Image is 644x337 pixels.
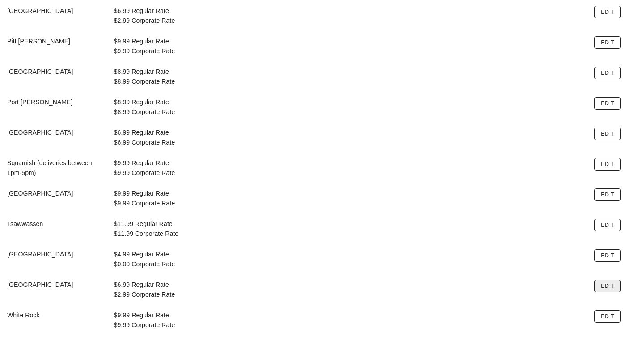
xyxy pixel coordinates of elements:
div: Pitt [PERSON_NAME] [2,31,109,61]
div: [GEOGRAPHIC_DATA] [2,244,109,274]
button: Edit [594,97,621,110]
div: $11.99 Regular Rate $11.99 Corporate Rate [109,213,589,244]
div: [GEOGRAPHIC_DATA] [2,183,109,213]
span: Edit [600,100,615,107]
div: $6.99 Regular Rate $2.99 Corporate Rate [109,0,589,31]
button: Edit [594,158,621,171]
div: $4.99 Regular Rate $0.00 Corporate Rate [109,244,589,274]
button: Edit [594,67,621,79]
div: $8.99 Regular Rate $8.99 Corporate Rate [109,61,589,92]
div: Tsawwassen [2,213,109,244]
button: Edit [594,310,621,323]
span: Edit [600,283,615,289]
span: Edit [600,9,615,15]
span: Edit [600,222,615,228]
div: Squamish (deliveries between 1pm-5pm) [2,153,109,183]
button: Edit [594,6,621,18]
button: Edit [594,36,621,49]
span: Edit [600,39,615,46]
button: Edit [594,128,621,140]
div: $9.99 Regular Rate $9.99 Corporate Rate [109,31,589,61]
span: Edit [600,70,615,76]
div: [GEOGRAPHIC_DATA] [2,122,109,153]
span: Edit [600,313,615,320]
span: Edit [600,252,615,259]
button: Edit [594,188,621,201]
div: [GEOGRAPHIC_DATA] [2,0,109,31]
span: Edit [600,161,615,167]
span: Edit [600,192,615,198]
div: $6.99 Regular Rate $2.99 Corporate Rate [109,274,589,305]
div: [GEOGRAPHIC_DATA] [2,274,109,305]
div: $9.99 Regular Rate $9.99 Corporate Rate [109,305,589,335]
div: [GEOGRAPHIC_DATA] [2,61,109,92]
div: White Rock [2,305,109,335]
button: Edit [594,219,621,231]
div: Port [PERSON_NAME] [2,92,109,122]
div: $8.99 Regular Rate $8.99 Corporate Rate [109,92,589,122]
div: $9.99 Regular Rate $9.99 Corporate Rate [109,183,589,213]
div: $6.99 Regular Rate $6.99 Corporate Rate [109,122,589,153]
button: Edit [594,280,621,292]
span: Edit [600,131,615,137]
button: Edit [594,249,621,262]
div: $9.99 Regular Rate $9.99 Corporate Rate [109,153,589,183]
